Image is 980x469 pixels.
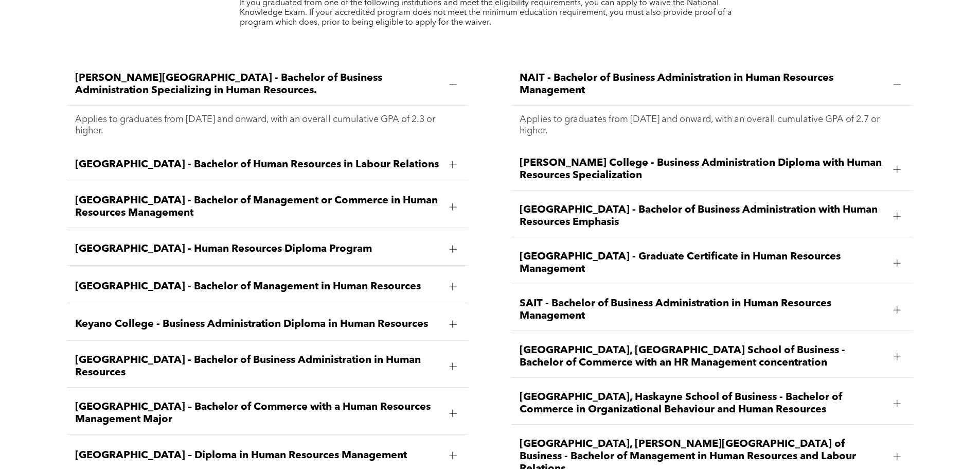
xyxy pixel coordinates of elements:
[75,114,460,136] p: Applies to graduates from [DATE] and onward, with an overall cumulative GPA of 2.3 or higher.
[520,157,885,182] span: [PERSON_NAME] College - Business Administration Diploma with Human Resources Specialization
[75,159,441,171] span: [GEOGRAPHIC_DATA] - Bachelor of Human Resources in Labour Relations
[520,204,885,229] span: [GEOGRAPHIC_DATA] - Bachelor of Business Administration with Human Resources Emphasis
[75,72,441,97] span: [PERSON_NAME][GEOGRAPHIC_DATA] - Bachelor of Business Administration Specializing in Human Resour...
[75,401,441,426] span: [GEOGRAPHIC_DATA] – Bachelor of Commerce with a Human Resources Management Major
[520,114,905,136] p: Applies to graduates from [DATE] and onward, with an overall cumulative GPA of 2.7 or higher.
[75,195,441,219] span: [GEOGRAPHIC_DATA] - Bachelor of Management or Commerce in Human Resources Management
[75,243,441,255] span: [GEOGRAPHIC_DATA] - Human Resources Diploma Program
[520,391,885,416] span: [GEOGRAPHIC_DATA], Haskayne School of Business - Bachelor of Commerce in Organizational Behaviour...
[75,354,441,379] span: [GEOGRAPHIC_DATA] - Bachelor of Business Administration in Human Resources
[75,281,441,293] span: [GEOGRAPHIC_DATA] - Bachelor of Management in Human Resources
[520,344,885,369] span: [GEOGRAPHIC_DATA], [GEOGRAPHIC_DATA] School of Business - Bachelor of Commerce with an HR Managem...
[520,251,885,275] span: [GEOGRAPHIC_DATA] - Graduate Certificate in Human Resources Management
[75,318,441,331] span: Keyano College - Business Administration Diploma in Human Resources
[520,298,885,322] span: SAIT - Bachelor of Business Administration in Human Resources Management
[75,449,441,462] span: [GEOGRAPHIC_DATA] – Diploma in Human Resources Management
[520,72,885,97] span: NAIT - Bachelor of Business Administration in Human Resources Management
